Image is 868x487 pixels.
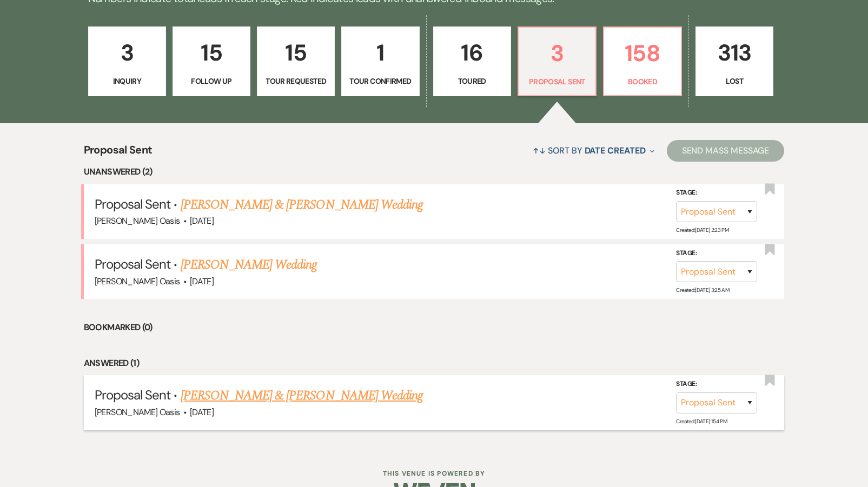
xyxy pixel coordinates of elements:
p: Tour Requested [264,75,328,87]
span: Proposal Sent [95,386,171,403]
label: Stage: [676,378,757,390]
p: 3 [95,35,159,71]
a: 1Tour Confirmed [341,26,419,97]
a: [PERSON_NAME] & [PERSON_NAME] Wedding [181,386,423,405]
li: Answered (1) [84,356,785,370]
button: Sort By Date Created [528,136,658,165]
span: Created: [DATE] 1:54 PM [676,418,727,425]
a: 15Follow Up [173,26,250,97]
span: [DATE] [190,215,214,226]
p: Follow Up [180,75,243,87]
span: [PERSON_NAME] Oasis [95,406,180,418]
p: 3 [525,35,589,71]
a: 3Proposal Sent [518,26,597,97]
p: 1 [348,35,412,71]
span: Proposal Sent [95,196,171,212]
a: 15Tour Requested [257,26,335,97]
label: Stage: [676,187,757,199]
a: 158Booked [603,26,682,97]
p: 16 [440,35,504,71]
p: Toured [440,75,504,87]
span: [PERSON_NAME] Oasis [95,276,180,287]
p: Lost [703,75,766,87]
span: [PERSON_NAME] Oasis [95,215,180,226]
p: 15 [264,35,328,71]
a: [PERSON_NAME] Wedding [181,255,317,275]
span: Proposal Sent [84,142,153,165]
p: 313 [703,35,766,71]
p: Proposal Sent [525,76,589,88]
li: Unanswered (2) [84,165,785,179]
a: 313Lost [695,26,773,97]
span: [DATE] [190,406,214,418]
span: Date Created [585,145,646,156]
p: Tour Confirmed [348,75,412,87]
span: Proposal Sent [95,256,171,272]
p: 15 [180,35,243,71]
li: Bookmarked (0) [84,321,785,335]
span: ↑↓ [533,145,546,156]
span: Created: [DATE] 2:23 PM [676,226,728,234]
button: Send Mass Message [667,140,785,162]
p: Inquiry [95,75,159,87]
p: Booked [611,76,674,88]
a: 16Toured [433,26,511,97]
p: 158 [611,35,674,71]
a: 3Inquiry [88,26,166,97]
a: [PERSON_NAME] & [PERSON_NAME] Wedding [181,195,423,215]
label: Stage: [676,248,757,259]
span: Created: [DATE] 3:25 AM [676,286,729,293]
span: [DATE] [190,276,214,287]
